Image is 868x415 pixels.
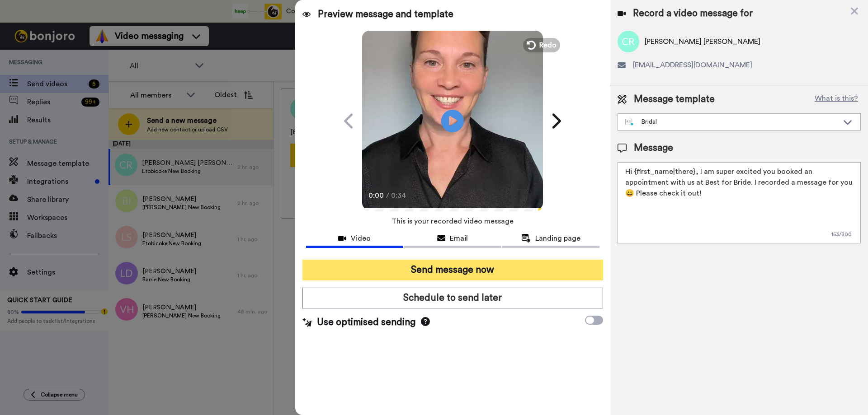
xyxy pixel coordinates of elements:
[386,190,389,201] span: /
[302,260,603,280] button: Send message now
[625,117,839,126] div: Bridal
[302,288,603,308] button: Schedule to send later
[368,190,384,201] span: 0:00
[351,233,371,244] span: Video
[392,211,514,231] span: This is your recorded video message
[618,162,861,243] textarea: Hi {first_name|there}, I am super excited you booked an appointment with us at Best for Bride. I ...
[812,93,861,106] button: What is this?
[450,233,468,244] span: Email
[535,233,580,244] span: Landing page
[625,119,634,126] img: nextgen-template.svg
[317,316,415,329] span: Use optimised sending
[391,190,407,201] span: 0:34
[634,93,715,106] span: Message template
[634,141,673,155] span: Message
